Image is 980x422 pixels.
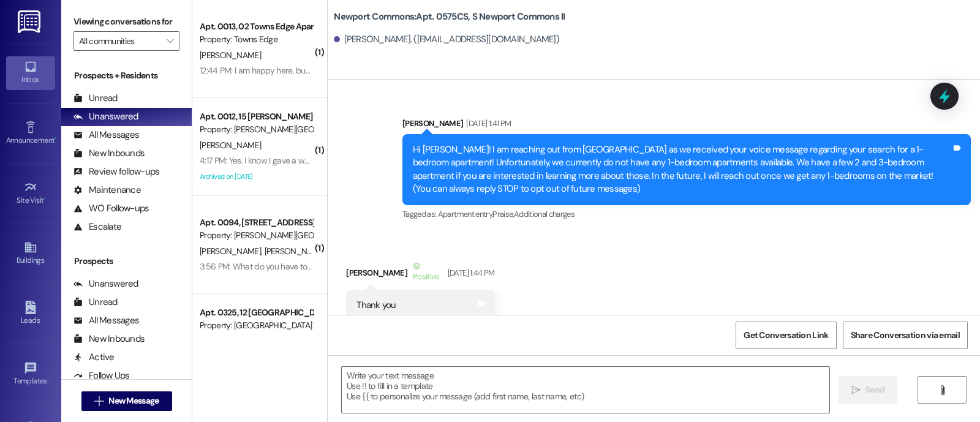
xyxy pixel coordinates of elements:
div: WO Follow-ups [73,202,149,215]
span: Share Conversation via email [851,329,960,342]
span: [PERSON_NAME] [200,246,265,257]
a: Buildings [6,237,55,270]
a: Inbox [6,56,55,89]
span: Send [865,383,884,396]
div: Prospects [61,255,192,268]
a: Leads [6,297,55,330]
div: Review follow-ups [73,165,159,178]
span: New Message [108,394,159,407]
button: New Message [81,391,172,411]
div: Thank you [356,299,396,312]
img: ResiDesk Logo [18,10,43,33]
div: Apt. 0012, 15 [PERSON_NAME] Commons [200,110,313,123]
div: Escalate [73,220,121,233]
div: New Inbounds [73,333,145,345]
div: 3:56 PM: What do you have to do to get involved in the yard sale? [200,261,433,272]
div: Unread [73,92,118,105]
span: Get Conversation Link [744,329,828,342]
div: Apt. 0013, 02 Towns Edge Apartments LLC [200,20,313,33]
span: • [44,194,46,203]
label: Viewing conversations for [73,12,179,31]
i:  [851,385,861,395]
div: Apt. 0325, 12 [GEOGRAPHIC_DATA] Townhomes [200,306,313,319]
div: Positive [410,260,442,285]
span: • [55,134,56,143]
div: Property: Towns Edge [200,33,313,46]
div: [PERSON_NAME]. ([EMAIL_ADDRESS][DOMAIN_NAME]) [334,33,559,46]
span: [PERSON_NAME] [200,50,261,61]
div: [PERSON_NAME] [346,260,494,290]
div: New Inbounds [73,147,145,160]
div: 12:44 PM: I am happy here, but my renewal would be predicated on any kind of increase. [200,65,515,76]
div: Prospects + Residents [61,69,192,82]
div: [PERSON_NAME] [402,117,971,134]
i:  [94,396,104,406]
div: Property: [GEOGRAPHIC_DATA] Townhomes [200,319,313,332]
span: Additional charges [514,209,575,219]
button: Send [839,376,898,404]
div: Tagged as: [402,205,971,223]
div: Hi [PERSON_NAME]! I am reaching out from [GEOGRAPHIC_DATA] as we received your voice message rega... [413,143,951,196]
a: Templates • [6,358,55,391]
div: [DATE] 1:44 PM [445,266,495,279]
div: Property: [PERSON_NAME][GEOGRAPHIC_DATA] [200,229,313,242]
div: Follow Ups [73,369,130,382]
div: [DATE] 1:41 PM [463,117,511,130]
div: Archived on [DATE] [198,169,314,184]
span: Praise , [492,209,513,219]
button: Share Conversation via email [843,322,968,349]
i:  [167,36,173,46]
div: Unanswered [73,110,138,123]
div: Active [73,351,115,364]
span: Apartment entry , [438,209,493,219]
div: Maintenance [73,184,141,197]
div: Property: [PERSON_NAME][GEOGRAPHIC_DATA] [200,123,313,136]
div: Unanswered [73,277,138,290]
input: All communities [79,31,160,51]
span: [PERSON_NAME] [265,246,326,257]
span: [PERSON_NAME] [200,140,261,151]
a: Site Visit • [6,177,55,210]
div: Apt. 0094, [STREET_ADDRESS][PERSON_NAME] [200,216,313,229]
i:  [938,385,947,395]
div: Unread [73,296,118,309]
b: Newport Commons: Apt. 0575CS, S Newport Commons II [334,10,565,23]
button: Get Conversation Link [736,322,836,349]
div: All Messages [73,129,139,141]
div: All Messages [73,314,139,327]
span: • [47,375,49,383]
